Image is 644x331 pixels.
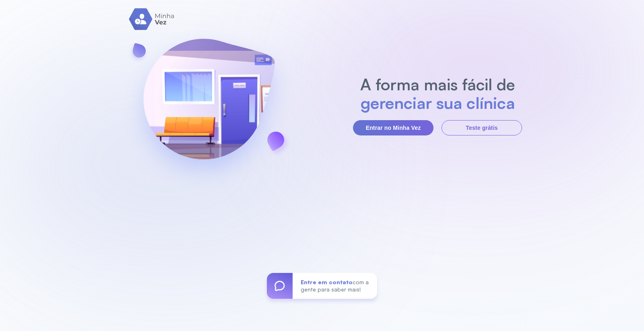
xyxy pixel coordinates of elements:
[293,273,377,299] div: com a gente para saber mais!
[129,8,175,30] img: logo.svg
[353,120,433,135] button: Entrar no Minha Vez
[442,120,522,135] button: Teste grátis
[267,273,377,299] a: Entre em contatocom a gente para saber mais!
[356,75,519,94] h2: A forma mais fácil de
[122,17,296,193] img: banner-login.svg
[301,279,353,285] span: Entre em contato
[356,94,519,112] h2: gerenciar sua clínica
